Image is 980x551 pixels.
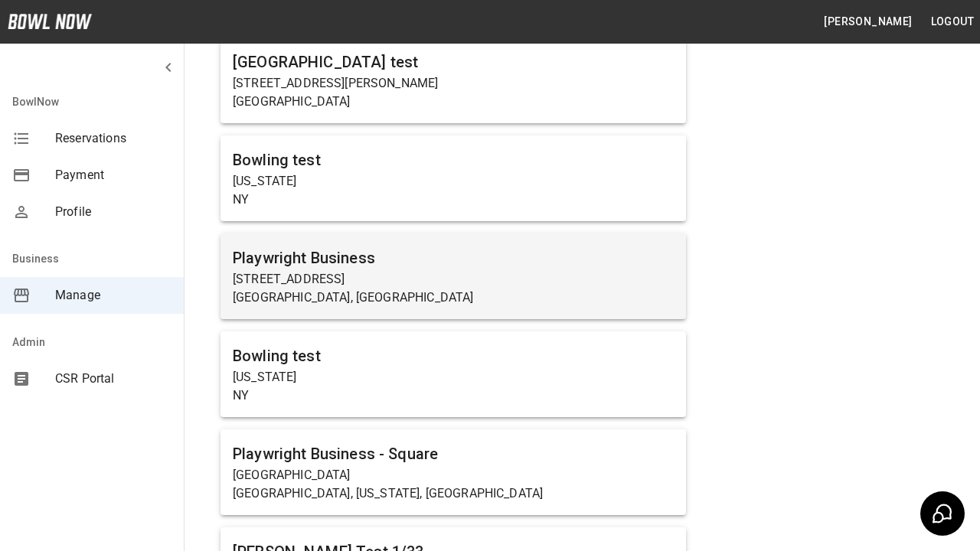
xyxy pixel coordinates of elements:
h6: [GEOGRAPHIC_DATA] test [233,50,674,74]
p: [GEOGRAPHIC_DATA] [233,93,674,111]
p: NY [233,386,674,405]
p: [STREET_ADDRESS][PERSON_NAME] [233,74,674,93]
h6: Playwright Business - Square [233,442,674,466]
img: logo [8,14,92,29]
p: [US_STATE] [233,172,674,191]
span: Profile [55,203,171,221]
p: [GEOGRAPHIC_DATA], [GEOGRAPHIC_DATA] [233,289,674,307]
p: NY [233,191,674,209]
span: CSR Portal [55,370,171,388]
span: Payment [55,166,171,184]
p: [US_STATE] [233,368,674,386]
button: [PERSON_NAME] [818,8,918,36]
p: [GEOGRAPHIC_DATA] [233,466,674,484]
p: [GEOGRAPHIC_DATA], [US_STATE], [GEOGRAPHIC_DATA] [233,484,674,503]
button: Logout [925,8,980,36]
h6: Bowling test [233,344,674,368]
h6: Playwright Business [233,246,674,270]
span: Manage [55,286,171,305]
p: [STREET_ADDRESS] [233,270,674,289]
span: Reservations [55,129,171,148]
h6: Bowling test [233,148,674,172]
